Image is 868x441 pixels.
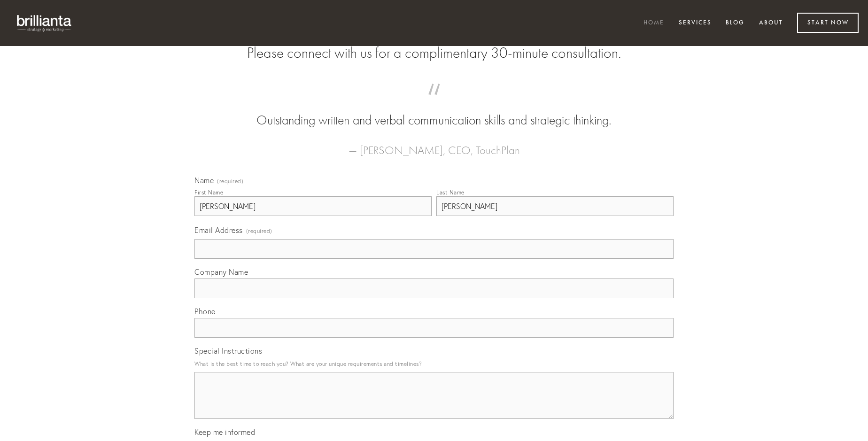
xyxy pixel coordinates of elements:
[194,427,255,437] span: Keep me informed
[720,15,751,31] a: Blog
[194,357,674,370] p: What is the best time to reach you? What are your unique requirements and timelines?
[194,307,216,316] span: Phone
[246,224,272,237] span: (required)
[194,267,248,277] span: Company Name
[753,15,789,31] a: About
[194,225,243,235] span: Email Address
[217,178,243,184] span: (required)
[436,189,465,196] div: Last Name
[194,189,223,196] div: First Name
[209,93,659,130] blockquote: Outstanding written and verbal communication skills and strategic thinking.
[194,346,262,356] span: Special Instructions
[797,13,859,33] a: Start Now
[637,15,670,31] a: Home
[9,9,80,37] img: brillianta - research, strategy, marketing
[209,93,659,111] span: “
[194,44,674,62] h2: Please connect with us for a complimentary 30-minute consultation.
[673,15,718,31] a: Services
[194,176,214,185] span: Name
[209,130,659,160] figcaption: — [PERSON_NAME], CEO, TouchPlan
